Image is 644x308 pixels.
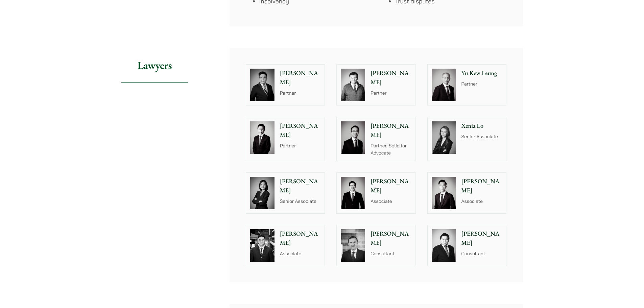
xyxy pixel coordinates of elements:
[461,133,502,140] p: Senior Associate
[336,225,416,266] a: [PERSON_NAME] Consultant
[461,80,502,88] p: Partner
[280,69,321,87] p: [PERSON_NAME]
[280,229,321,247] p: [PERSON_NAME]
[371,142,411,157] p: Partner, Solicitor Advocate
[246,172,325,214] a: [PERSON_NAME] Senior Associate
[461,229,502,247] p: [PERSON_NAME]
[371,229,411,247] p: [PERSON_NAME]
[427,225,507,266] a: [PERSON_NAME] Consultant
[280,90,321,97] p: Partner
[246,225,325,266] a: [PERSON_NAME] Associate
[461,121,502,131] p: Xenia Lo
[371,90,411,97] p: Partner
[461,250,502,257] p: Consultant
[427,172,507,214] a: [PERSON_NAME] Associate
[246,117,325,161] a: Henry Ma photo [PERSON_NAME] Partner
[280,250,321,257] p: Associate
[371,250,411,257] p: Consultant
[336,117,416,161] a: [PERSON_NAME] Partner, Solicitor Advocate
[371,69,411,87] p: [PERSON_NAME]
[336,172,416,214] a: [PERSON_NAME] Associate
[461,198,502,205] p: Associate
[280,142,321,149] p: Partner
[336,64,416,105] a: [PERSON_NAME] Partner
[371,121,411,140] p: [PERSON_NAME]
[461,69,502,78] p: Yu Kew Leung
[250,121,275,154] img: Henry Ma photo
[427,117,507,161] a: Xenia Lo Senior Associate
[371,177,411,195] p: [PERSON_NAME]
[427,64,507,105] a: Yu Kew Leung Partner
[121,48,188,83] h2: Lawyers
[280,121,321,140] p: [PERSON_NAME]
[246,64,325,105] a: [PERSON_NAME] Partner
[280,177,321,195] p: [PERSON_NAME]
[280,198,321,205] p: Senior Associate
[371,198,411,205] p: Associate
[461,177,502,195] p: [PERSON_NAME]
